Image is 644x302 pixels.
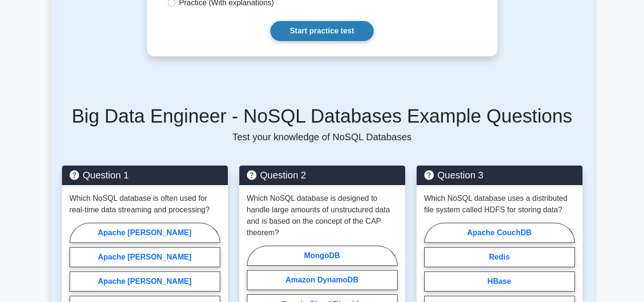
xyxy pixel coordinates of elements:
label: Apache [PERSON_NAME] [70,223,220,243]
label: Apache [PERSON_NAME] [70,247,220,267]
label: MongoDB [247,246,398,266]
h5: Big Data Engineer - NoSQL Databases Example Questions [62,104,583,127]
label: Amazon DynamoDB [247,270,398,290]
a: Start practice test [270,21,374,41]
p: Which NoSQL database is often used for real-time data streaming and processing? [70,193,220,216]
h5: Question 1 [70,169,220,181]
label: HBase [424,271,575,292]
label: Apache CouchDB [424,223,575,243]
label: Apache [PERSON_NAME] [70,271,220,292]
h5: Question 2 [247,169,398,181]
h5: Question 3 [424,169,575,181]
p: Test your knowledge of NoSQL Databases [62,131,583,143]
p: Which NoSQL database uses a distributed file system called HDFS for storing data? [424,193,575,216]
p: Which NoSQL database is designed to handle large amounts of unstructured data and is based on the... [247,193,398,239]
label: Redis [424,247,575,267]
